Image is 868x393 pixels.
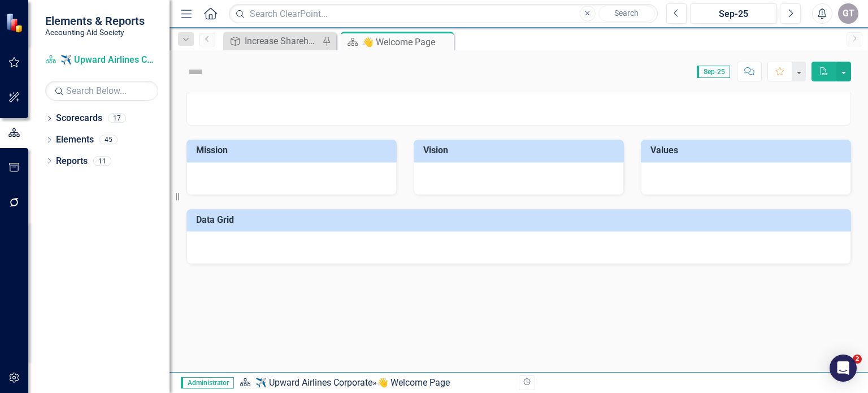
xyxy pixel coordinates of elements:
[598,6,655,21] button: Search
[229,4,657,24] input: Search ClearPoint...
[56,133,94,146] a: Elements
[226,34,319,48] a: Increase Shareholder Value (Automatic Eval)
[690,3,777,24] button: Sep-25
[93,156,111,166] div: 11
[45,28,145,37] small: Accounting Aid Society
[697,66,730,78] span: Sep-25
[45,54,158,67] a: ✈️ Upward Airlines Corporate
[196,145,391,156] h3: Mission
[255,377,372,388] a: ✈️ Upward Airlines Corporate
[6,12,25,32] img: ClearPoint Strategy
[99,135,118,145] div: 45
[614,8,639,18] span: Search
[56,112,102,125] a: Scorecards
[245,34,319,48] div: Increase Shareholder Value (Automatic Eval)
[362,35,451,49] div: 👋 Welcome Page
[423,145,618,156] h3: Vision
[186,63,205,81] img: Not Defined
[694,7,773,21] div: Sep-25
[838,3,858,24] button: GT
[650,145,845,156] h3: Values
[853,355,862,364] span: 2
[830,355,857,382] div: Open Intercom Messenger
[240,377,510,390] div: »
[181,377,234,388] span: Administrator
[196,215,845,225] h3: Data Grid
[377,377,450,388] div: 👋 Welcome Page
[108,114,126,123] div: 17
[45,14,145,28] span: Elements & Reports
[56,155,88,168] a: Reports
[45,81,158,101] input: Search Below...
